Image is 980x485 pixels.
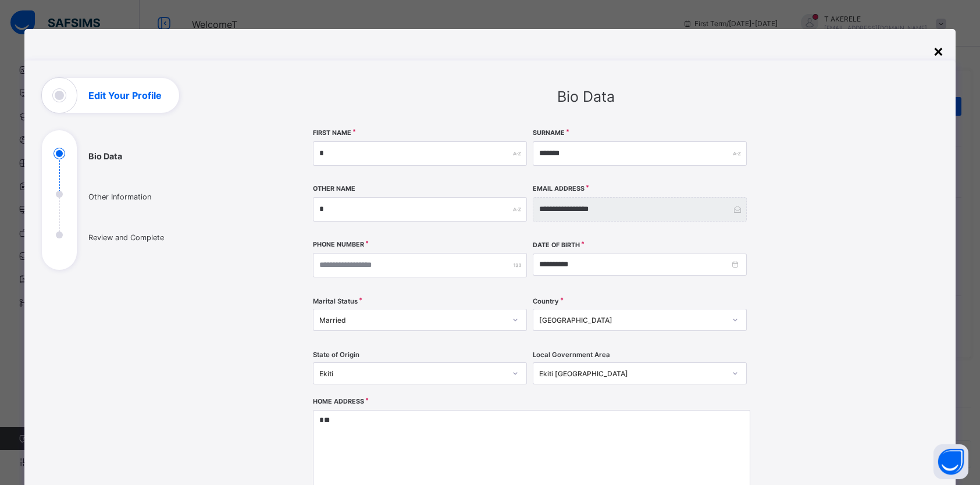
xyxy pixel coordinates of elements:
label: Date of Birth [533,241,580,249]
span: Local Government Area [533,351,610,359]
label: Surname [533,129,565,137]
label: Phone Number [313,241,364,248]
span: State of Origin [313,351,359,359]
div: × [933,41,944,60]
div: Ekiti [319,369,505,378]
div: Married [319,316,505,324]
span: Bio Data [557,88,615,105]
h1: Edit Your Profile [88,91,162,100]
span: Country [533,297,559,305]
button: Open asap [933,444,968,479]
div: [GEOGRAPHIC_DATA] [539,316,725,324]
span: Marital Status [313,297,358,305]
div: Ekiti [GEOGRAPHIC_DATA] [539,369,725,378]
label: First Name [313,129,351,137]
label: Other Name [313,185,355,192]
label: Email Address [533,185,585,192]
label: Home Address [313,398,364,405]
